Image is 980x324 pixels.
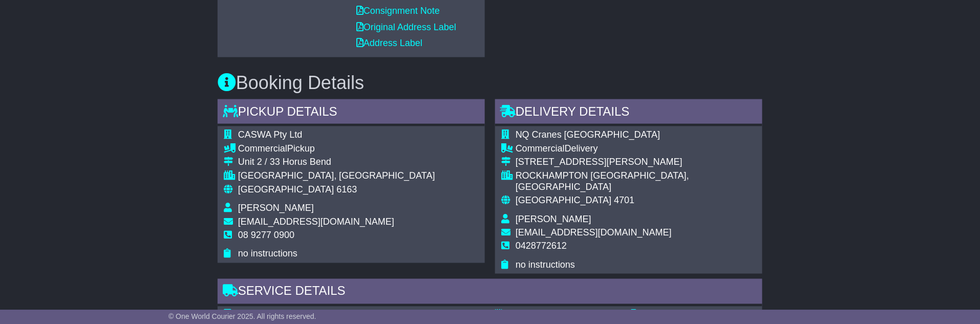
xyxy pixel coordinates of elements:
[516,129,660,140] span: NQ Cranes [GEOGRAPHIC_DATA]
[516,227,672,237] span: [EMAIL_ADDRESS][DOMAIN_NAME]
[495,99,762,127] div: Delivery Details
[218,279,762,307] div: Service Details
[516,143,756,155] div: Delivery
[336,184,357,195] span: 6163
[356,22,456,32] a: Original Address Label
[218,99,485,127] div: Pickup Details
[238,129,302,140] span: CASWA Pty Ltd
[614,195,634,205] span: 4701
[238,170,435,182] div: [GEOGRAPHIC_DATA], [GEOGRAPHIC_DATA]
[238,217,394,227] span: [EMAIL_ADDRESS][DOMAIN_NAME]
[356,6,440,16] a: Consignment Note
[238,157,435,168] div: Unit 2 / 33 Horus Bend
[516,157,756,168] div: [STREET_ADDRESS][PERSON_NAME]
[516,170,756,192] div: ROCKHAMPTON [GEOGRAPHIC_DATA], [GEOGRAPHIC_DATA]
[516,241,567,251] span: 0428772612
[218,73,762,93] h3: Booking Details
[238,143,287,154] span: Commercial
[356,38,422,48] a: Address Label
[238,143,435,155] div: Pickup
[516,143,565,154] span: Commercial
[168,312,316,320] span: © One World Courier 2025. All rights reserved.
[238,203,314,213] span: [PERSON_NAME]
[516,195,611,205] span: [GEOGRAPHIC_DATA]
[238,230,294,240] span: 08 9277 0900
[238,249,297,259] span: no instructions
[516,260,575,270] span: no instructions
[238,184,334,195] span: [GEOGRAPHIC_DATA]
[516,214,591,224] span: [PERSON_NAME]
